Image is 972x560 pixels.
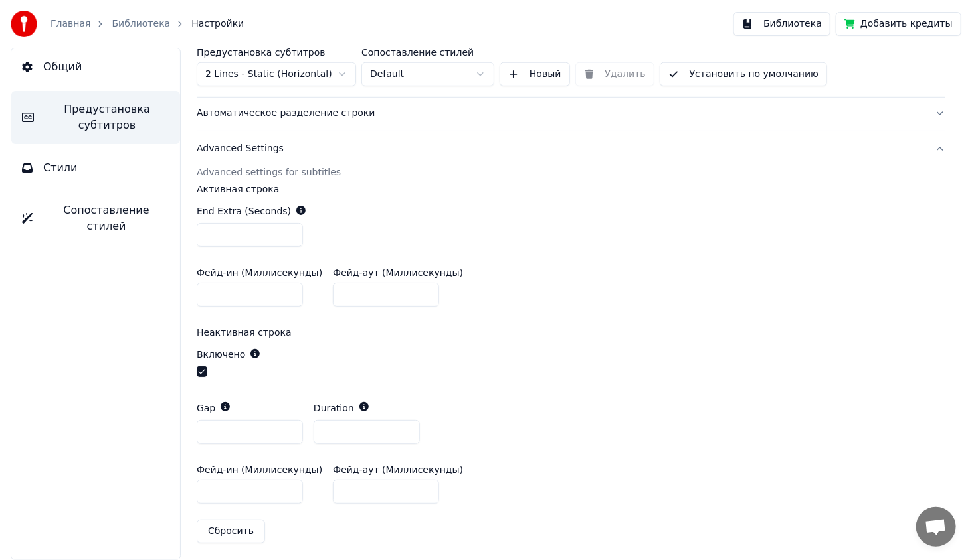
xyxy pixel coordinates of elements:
button: Advanced Settings [197,131,945,166]
span: Настройки [191,17,244,31]
button: Сопоставление стилей [11,192,180,245]
button: Сбросить [197,520,265,543]
div: Advanced Settings [197,166,945,554]
nav: breadcrumb [50,17,244,31]
label: Фейд-ин (Миллисекунды) [197,465,322,474]
div: Открытый чат [916,507,956,547]
button: Стили [11,149,180,186]
div: Автоматическое разделение строки [197,107,924,120]
button: Общий [11,48,180,86]
label: Предустановка субтитров [197,48,356,57]
a: Библиотека [112,17,170,31]
div: Advanced Settings [197,142,924,155]
label: Фейд-аут (Миллисекунды) [333,465,463,474]
label: Активная строка [197,184,945,194]
button: Предустановка субтитров [11,91,180,144]
label: Сопоставление стилей [361,48,494,57]
span: Предустановка субтитров [45,102,169,133]
button: Автоматическое разделение строки [197,96,945,131]
button: Добавить кредиты [836,12,961,36]
button: Новый [500,62,570,86]
label: Включено [197,350,245,359]
button: Библиотека [733,12,830,36]
a: Главная [50,17,90,31]
label: Фейд-ин (Миллисекунды) [197,268,322,277]
label: Duration [314,403,354,413]
div: Advanced settings for subtitles [197,166,945,179]
span: Общий [43,59,82,75]
span: Стили [43,160,78,176]
span: Сопоставление стилей [43,202,169,234]
label: End Extra (Seconds) [197,206,291,216]
label: Gap [197,403,215,413]
label: Фейд-аут (Миллисекунды) [333,268,463,277]
label: Неактивная строка [197,328,945,337]
img: youka [11,11,37,37]
button: Установить по умолчанию [660,62,827,86]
